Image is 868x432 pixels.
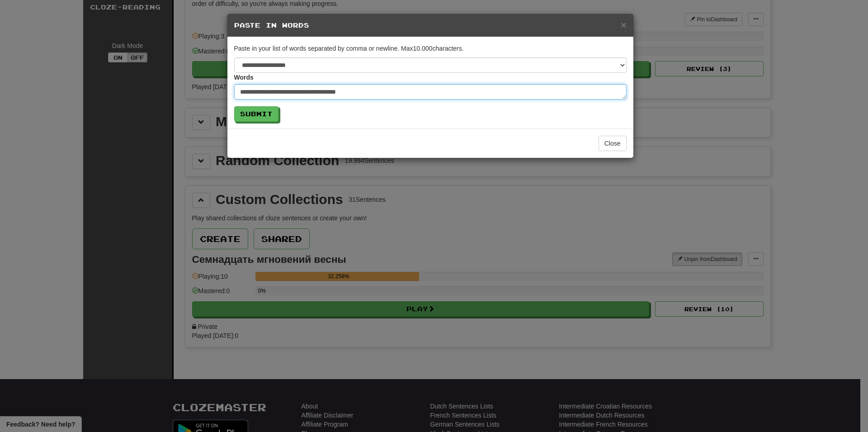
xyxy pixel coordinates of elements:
h5: Paste in Words [234,21,627,30]
button: Close [599,136,627,151]
label: Words [234,73,254,82]
button: Submit [234,106,278,122]
span: × [621,19,626,30]
p: Paste in your list of words separated by comma or newline. Max 10.000 characters. [234,44,627,53]
button: Close [621,20,626,29]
